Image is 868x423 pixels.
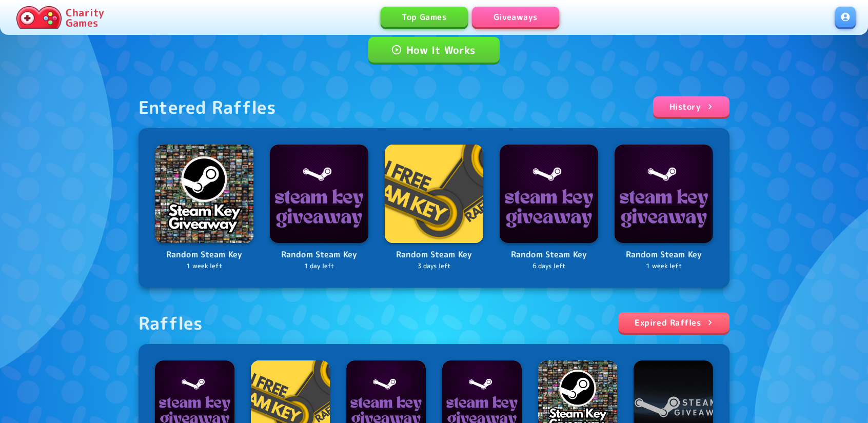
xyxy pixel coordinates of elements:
[381,7,468,27] a: Top Games
[270,145,368,243] img: Logo
[615,145,713,271] a: LogoRandom Steam Key1 week left
[385,145,483,271] a: LogoRandom Steam Key3 days left
[139,96,277,118] div: Entered Raffles
[615,248,713,261] p: Random Steam Key
[155,145,253,271] a: LogoRandom Steam Key1 week left
[385,261,483,271] p: 3 days left
[472,7,559,27] a: Giveaways
[500,261,598,271] p: 6 days left
[615,145,713,243] img: Logo
[155,261,253,271] p: 1 week left
[270,261,368,271] p: 1 day left
[270,145,368,271] a: LogoRandom Steam Key1 day left
[368,37,500,63] a: How It Works
[139,312,203,334] div: Raffles
[385,145,483,243] img: Logo
[615,261,713,271] p: 1 week left
[270,248,368,261] p: Random Steam Key
[500,248,598,261] p: Random Steam Key
[12,4,108,31] a: Charity Games
[500,145,598,271] a: LogoRandom Steam Key6 days left
[618,312,729,333] a: Expired Raffles
[16,6,62,29] img: Charity.Games
[155,248,253,261] p: Random Steam Key
[155,145,253,243] img: Logo
[385,248,483,261] p: Random Steam Key
[500,145,598,243] img: Logo
[653,96,729,117] a: History
[66,7,104,28] p: Charity Games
